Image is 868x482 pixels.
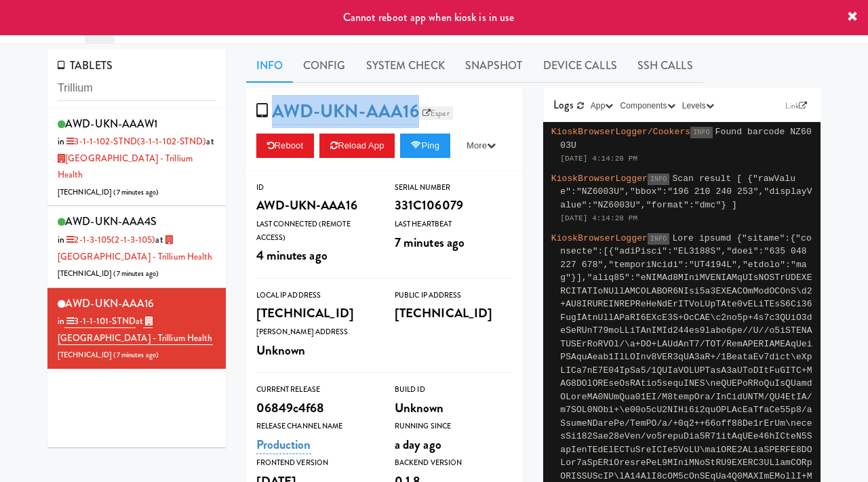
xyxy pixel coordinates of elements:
span: in [58,233,155,246]
span: AWD-UKN-AAA16 [65,296,154,311]
span: TABLETS [58,58,113,73]
button: Components [617,99,679,113]
span: Cannot reboot app when kiosk is in use [343,9,515,25]
div: 06849c4f68 [256,397,374,420]
span: [TECHNICAL_ID] ( ) [58,350,159,360]
button: Reboot [256,134,315,158]
a: Production [256,435,311,454]
div: Serial Number [395,181,513,195]
a: Snapshot [455,49,533,83]
button: Reload App [319,134,395,158]
button: App [587,99,617,113]
a: System Check [356,49,455,83]
a: Esper [419,106,453,120]
div: Backend Version [395,456,513,470]
button: Ping [400,134,450,158]
a: [GEOGRAPHIC_DATA] - Trillium Health [58,152,193,182]
a: [GEOGRAPHIC_DATA] - Trillium Health [58,315,213,345]
span: in [58,135,206,148]
span: [TECHNICAL_ID] ( ) [58,268,159,279]
input: Search tablets [58,76,216,101]
span: INFO [648,233,669,245]
div: Current Release [256,383,374,397]
span: [TECHNICAL_ID] ( ) [58,187,159,197]
div: Last Connected (Remote Access) [256,218,374,244]
span: 4 minutes ago [256,246,328,264]
span: (3-1-1-102-STND) [137,135,207,148]
div: Unknown [256,339,374,362]
a: [GEOGRAPHIC_DATA] - Trillium Health [58,233,213,263]
span: Logs [553,97,573,113]
span: [DATE] 4:14:28 PM [560,214,637,222]
span: at [58,315,213,345]
span: KioskBrowserLogger/Cookers [551,127,690,137]
a: SSH Calls [627,49,703,83]
span: 7 minutes ago [117,350,156,360]
a: Config [293,49,356,83]
li: AWD-UKN-AAA16in 3-1-1-101-STNDat [GEOGRAPHIC_DATA] - Trillium Health[TECHNICAL_ID] (7 minutes ago) [47,288,226,369]
span: 7 minutes ago [117,187,156,197]
div: Unknown [395,397,513,420]
a: 3-1-1-102-STND(3-1-1-102-STND) [64,135,206,148]
span: [DATE] 4:14:28 PM [560,155,637,163]
div: Frontend Version [256,456,374,470]
div: 331C106079 [395,194,513,217]
div: [PERSON_NAME] Address [256,325,374,339]
span: KioskBrowserLogger [551,174,648,184]
div: Build Id [395,383,513,397]
span: in [58,315,136,328]
div: Last Heartbeat [395,218,513,231]
div: AWD-UKN-AAA16 [256,194,374,217]
button: Levels [679,99,717,113]
div: Public IP Address [395,289,513,302]
div: [TECHNICAL_ID] [256,302,374,325]
span: Found barcode NZ6003U [560,127,812,150]
div: Release Channel Name [256,420,374,433]
a: Link [782,99,810,113]
div: Running Since [395,420,513,433]
a: 2-1-3-105(2-1-3-105) [64,233,155,246]
span: AWD-UKN-AAAW1 [65,116,157,132]
a: AWD-UKN-AAA16 [272,98,419,125]
span: at [58,233,213,263]
a: Info [246,49,293,83]
div: ID [256,181,374,195]
span: 7 minutes ago [395,233,465,252]
div: [TECHNICAL_ID] [395,302,513,325]
span: a day ago [395,435,441,454]
span: AWD-UKN-AAA4S [65,214,157,229]
span: INFO [648,174,669,185]
div: Local IP Address [256,289,374,302]
a: 3-1-1-101-STND [64,315,136,328]
span: Scan result [ {"rawValue":"NZ6003U","bbox":"196 210 240 253","displayValue":"NZ6003U","format":"d... [560,174,812,210]
span: 7 minutes ago [117,268,156,279]
button: More [456,134,507,158]
li: AWD-UKN-AAA4Sin 2-1-3-105(2-1-3-105)at [GEOGRAPHIC_DATA] - Trillium Health[TECHNICAL_ID] (7 minut... [47,206,226,287]
span: INFO [690,127,712,138]
span: KioskBrowserLogger [551,233,648,243]
li: AWD-UKN-AAAW1in 3-1-1-102-STND(3-1-1-102-STND)at [GEOGRAPHIC_DATA] - Trillium Health[TECHNICAL_ID... [47,108,226,207]
span: at [58,135,214,181]
span: (2-1-3-105) [111,233,155,246]
a: Device Calls [533,49,627,83]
